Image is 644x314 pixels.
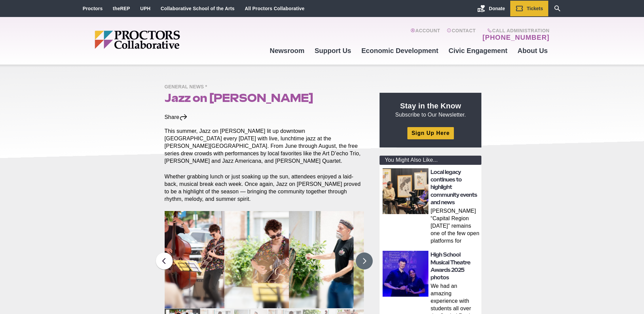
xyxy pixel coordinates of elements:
p: Whether grabbing lunch or just soaking up the sun, attendees enjoyed a laid-back, musical break e... [165,173,364,203]
strong: Stay in the Know [400,102,461,110]
span: Call Administration [480,28,549,33]
h1: Jazz on [PERSON_NAME] [165,91,364,104]
p: This summer, Jazz on [PERSON_NAME] lit up downtown [GEOGRAPHIC_DATA] every [DATE] with live, lunc... [165,127,364,165]
a: Contact [447,28,476,41]
a: All Proctors Collaborative [245,6,305,11]
span: General News * [165,83,211,91]
div: Share [165,114,188,121]
a: General News * [165,84,211,89]
a: About Us [513,41,553,60]
button: Previous slide [156,252,173,269]
div: You Might Also Like... [380,156,481,165]
a: Collaborative School of the Arts [161,6,235,11]
p: [PERSON_NAME] “Capital Region [DATE]” remains one of the few open platforms for everyday voices S... [430,207,479,246]
a: High School Musical Theatre Awards 2025 photos [430,251,470,281]
p: Subscribe to Our Newsletter. [388,101,473,119]
a: Newsroom [264,41,309,60]
a: Donate [472,1,510,16]
a: Sign Up Here [407,127,454,139]
span: Tickets [527,6,543,11]
button: Next slide [356,252,373,269]
a: UPH [140,6,150,11]
a: Support Us [310,41,356,60]
a: Local legacy continues to highlight community events and news [430,169,477,206]
a: theREP [113,6,130,11]
a: Search [548,1,567,16]
a: Civic Engagement [443,41,512,60]
a: Proctors [83,6,103,11]
a: Economic Development [356,41,444,60]
span: Donate [489,6,505,11]
a: Tickets [510,1,548,16]
img: thumbnail: Local legacy continues to highlight community events and news [383,168,428,214]
img: thumbnail: High School Musical Theatre Awards 2025 photos [383,251,428,297]
a: [PHONE_NUMBER] [482,33,549,41]
a: Account [410,28,440,41]
img: Proctors logo [95,31,232,49]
